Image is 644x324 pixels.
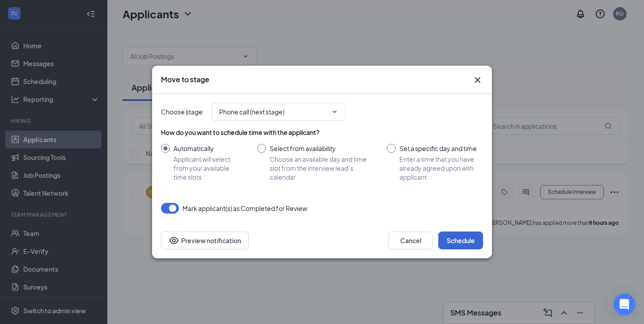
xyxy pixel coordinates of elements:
svg: Cross [472,75,483,85]
button: Preview notificationEye [161,231,249,249]
div: How do you want to schedule time with the applicant? [161,128,483,137]
svg: Eye [169,235,179,246]
span: Choose stage : [161,107,204,117]
button: Close [472,75,483,85]
div: Open Intercom Messenger [614,294,635,315]
button: Cancel [388,231,433,249]
h3: Move to stage [161,75,209,84]
span: Mark applicant(s) as Completed for Review [182,203,307,214]
svg: ChevronDown [331,108,338,115]
button: Schedule [438,231,483,249]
